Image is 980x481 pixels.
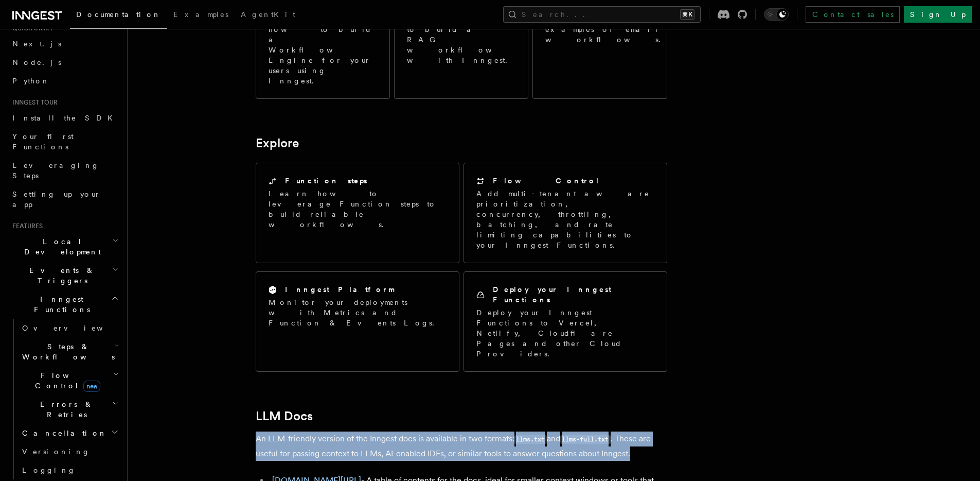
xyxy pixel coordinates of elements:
[560,435,611,444] code: llms-full.txt
[18,370,113,391] span: Flow Control
[8,156,121,185] a: Leveraging Steps
[18,424,121,442] button: Cancellation
[18,319,121,337] a: Overview
[8,185,121,214] a: Setting up your app
[476,188,654,250] p: Add multi-tenant aware prioritization, concurrency, throttling, batching, and rate limiting capab...
[476,307,654,359] p: Deploy your Inngest Functions to Vercel, Netlify, Cloudflare Pages and other Cloud Providers.
[18,395,121,424] button: Errors & Retries
[18,428,107,438] span: Cancellation
[8,127,121,156] a: Your first Functions
[256,163,459,263] a: Function stepsLearn how to leverage Function steps to build reliable workflows.
[806,6,900,23] a: Contact sales
[269,188,447,230] p: Learn how to leverage Function steps to build reliable workflows.
[503,6,701,23] button: Search...⌘K
[12,58,61,66] span: Node.js
[12,190,101,209] span: Setting up your app
[12,132,74,151] span: Your first Functions
[235,3,301,28] a: AgentKit
[8,290,121,319] button: Inngest Functions
[18,399,112,420] span: Errors & Retries
[18,442,121,461] a: Versioning
[12,114,119,122] span: Install the SDK
[256,432,667,461] p: An LLM-friendly version of the Inngest docs is available in two formats: and . These are useful f...
[8,294,111,315] span: Inngest Functions
[18,366,121,395] button: Flow Controlnew
[18,461,121,479] a: Logging
[8,261,121,290] button: Events & Triggers
[8,35,121,53] a: Next.js
[464,163,667,263] a: Flow ControlAdd multi-tenant aware prioritization, concurrency, throttling, batching, and rate li...
[764,8,789,21] button: Toggle dark mode
[8,232,121,261] button: Local Development
[173,10,228,19] span: Examples
[269,297,447,328] p: Monitor your deployments with Metrics and Function & Events Logs.
[904,6,972,23] a: Sign Up
[493,284,654,305] h2: Deploy your Inngest Functions
[8,265,112,286] span: Events & Triggers
[76,10,161,19] span: Documentation
[8,98,58,107] span: Inngest tour
[256,409,313,423] a: LLM Docs
[256,271,459,372] a: Inngest PlatformMonitor your deployments with Metrics and Function & Events Logs.
[22,466,76,474] span: Logging
[8,72,121,90] a: Python
[22,448,90,456] span: Versioning
[8,53,121,72] a: Node.js
[285,176,367,186] h2: Function steps
[18,337,121,366] button: Steps & Workflows
[241,10,295,19] span: AgentKit
[12,161,99,180] span: Leveraging Steps
[18,341,115,362] span: Steps & Workflows
[12,77,50,85] span: Python
[167,3,235,28] a: Examples
[70,3,167,29] a: Documentation
[8,222,43,230] span: Features
[12,40,61,48] span: Next.js
[464,271,667,372] a: Deploy your Inngest FunctionsDeploy your Inngest Functions to Vercel, Netlify, Cloudflare Pages a...
[8,236,112,257] span: Local Development
[22,324,128,332] span: Overview
[8,109,121,127] a: Install the SDK
[285,284,394,295] h2: Inngest Platform
[256,136,299,150] a: Explore
[680,9,694,20] kbd: ⌘K
[493,176,600,186] h2: Flow Control
[514,435,547,444] code: llms.txt
[83,381,100,392] span: new
[8,319,121,479] div: Inngest Functions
